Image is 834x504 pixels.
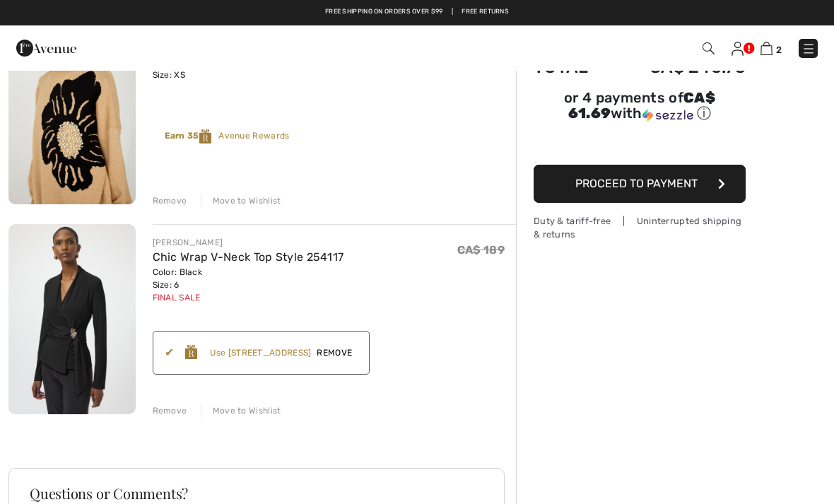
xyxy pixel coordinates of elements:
[325,7,443,17] a: Free shipping on orders over $99
[153,404,187,417] div: Remove
[776,45,782,55] span: 2
[732,42,744,56] img: My Info
[201,194,281,207] div: Move to Wishlist
[16,34,76,62] img: 1ère Avenue
[153,291,344,304] div: Final Sale
[534,91,746,128] div: or 4 payments ofCA$ 61.69withSezzle Click to learn more about Sezzle
[311,346,358,359] span: Remove
[165,131,219,141] strong: Earn 35
[165,129,290,143] div: Avenue Rewards
[534,214,746,241] div: Duty & tariff-free | Uninterrupted shipping & returns
[16,40,76,54] a: 1ère Avenue
[534,91,746,123] div: or 4 payments of with
[452,7,453,17] span: |
[642,109,693,122] img: Sezzle
[165,344,185,361] div: ✔
[153,250,344,264] a: Chic Wrap V-Neck Top Style 254117
[575,177,698,190] span: Proceed to Payment
[153,194,187,207] div: Remove
[153,236,344,249] div: [PERSON_NAME]
[210,346,311,359] div: Use [STREET_ADDRESS]
[8,224,136,414] img: Chic Wrap V-Neck Top Style 254117
[801,42,816,56] img: Menu
[703,42,715,54] img: Search
[153,266,344,291] div: Color: Black Size: 6
[185,345,198,359] img: Reward-Logo.svg
[457,243,505,257] span: CA$ 189
[760,40,782,57] a: 2
[199,129,212,143] img: Reward-Logo.svg
[534,128,746,160] iframe: PayPal-paypal
[201,404,281,417] div: Move to Wishlist
[760,42,773,55] img: Shopping Bag
[30,486,483,500] h3: Questions or Comments?
[568,89,715,122] span: CA$ 61.69
[534,165,746,203] button: Proceed to Payment
[8,14,136,204] img: Floral Turtleneck Pullover Style
[462,7,509,17] a: Free Returns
